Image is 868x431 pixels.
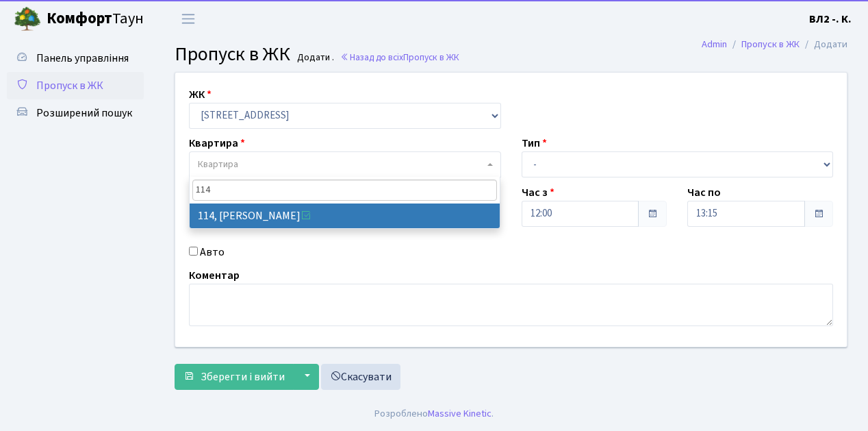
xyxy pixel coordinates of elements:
[809,11,852,27] a: ВЛ2 -. К.
[7,99,144,127] a: Розширений пошук
[522,135,547,151] label: Тип
[687,184,721,201] label: Час по
[7,72,144,99] a: Пропуск в ЖК
[47,8,144,31] span: Таун
[175,364,294,390] button: Зберегти і вийти
[741,37,800,51] a: Пропуск в ЖК
[14,5,41,33] img: logo.png
[189,86,212,103] label: ЖК
[200,244,225,260] label: Авто
[7,45,144,72] a: Панель управління
[809,12,852,27] b: ВЛ2 -. К.
[800,37,847,52] li: Додати
[47,8,112,29] b: Комфорт
[189,267,240,284] label: Коментар
[175,40,290,68] span: Пропуск в ЖК
[36,51,129,66] span: Панель управління
[321,364,400,390] a: Скасувати
[189,135,245,151] label: Квартира
[36,106,132,121] span: Розширений пошук
[374,406,494,421] div: Розроблено .
[428,406,492,421] a: Massive Kinetic
[403,51,459,64] span: Пропуск в ЖК
[36,78,103,93] span: Пропуск в ЖК
[340,51,459,64] a: Назад до всіхПропуск в ЖК
[201,369,285,384] span: Зберегти і вийти
[681,30,868,59] nav: breadcrumb
[171,8,205,30] button: Переключити навігацію
[198,158,238,171] span: Квартира
[702,37,727,51] a: Admin
[522,184,554,201] label: Час з
[294,52,334,64] small: Додати .
[190,204,500,228] li: 114, [PERSON_NAME]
